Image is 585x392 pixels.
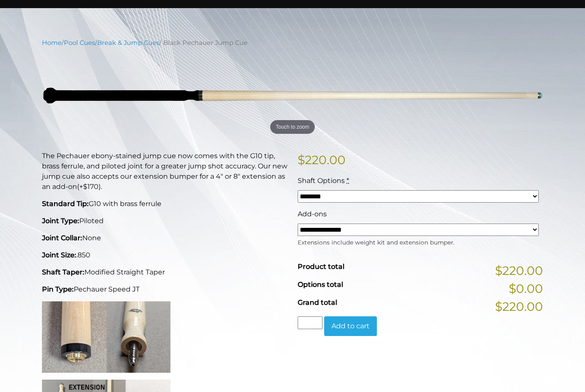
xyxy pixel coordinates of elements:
p: The Pechauer ebony-stained jump cue now comes with the G10 tip, brass ferrule, and piloted joint ... [42,151,287,192]
span: Options total [298,280,343,289]
img: black-jump-photo.png [42,54,543,137]
p: .850 [42,250,287,260]
strong: Shaft Taper: [42,268,84,276]
nav: Breadcrumb [42,38,543,47]
strong: Standard Tip: [42,200,89,208]
p: G10 with brass ferrule [42,199,287,209]
strong: Joint Type: [42,217,79,225]
a: Pool Cues [64,39,95,47]
span: $ [298,153,305,167]
input: Product quantity [298,316,322,329]
button: Add to cart [324,316,377,336]
span: Grand total [298,298,337,307]
span: Add-ons [298,210,327,218]
p: Piloted [42,216,287,226]
div: Extensions include weight kit and extension bumper. [298,236,539,247]
a: Home [42,39,62,47]
span: $220.00 [495,298,543,315]
a: Touch to zoom [42,54,543,137]
a: Break & Jump Cues [97,39,159,47]
abbr: required [346,177,349,185]
strong: Pin Type: [42,285,74,293]
span: Product total [298,262,344,271]
p: None [42,233,287,243]
p: Pechauer Speed JT [42,284,287,295]
span: Shaft Options [298,177,345,185]
bdi: 220.00 [298,153,346,167]
strong: Joint Size: [42,251,76,259]
p: Modified Straight Taper [42,267,287,277]
span: $220.00 [495,262,543,280]
span: $0.00 [509,280,543,298]
strong: Joint Collar: [42,234,82,242]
